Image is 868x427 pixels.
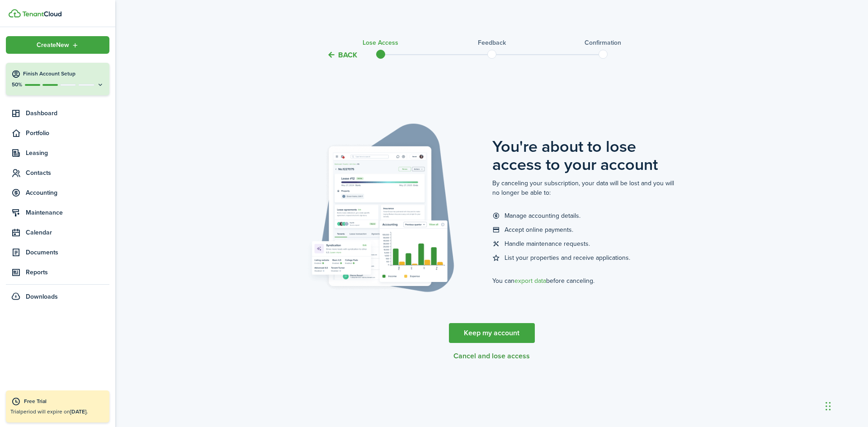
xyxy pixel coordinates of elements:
li: Manage accounting details. [492,211,682,221]
p: 50% [11,81,23,89]
span: Portfolio [26,128,109,138]
button: Open menu [6,36,109,54]
div: Drag [826,393,831,420]
h3: Confirmation [585,38,621,47]
span: Accounting [26,188,109,197]
li: Handle maintenance requests. [492,239,682,249]
span: Maintenance [26,208,109,217]
a: Reports [6,263,109,281]
span: Calendar [26,228,109,237]
img: TenantCloud [9,9,21,18]
span: Leasing [26,148,109,158]
placeholder-page-title: You're about to lose access to your account [492,115,682,174]
h4: Finish Account Setup [23,70,104,78]
span: Create New [37,42,69,48]
a: Free TrialTrialperiod will expire on[DATE]. [6,390,109,422]
img: Access image [302,115,467,300]
span: Reports [26,267,109,277]
span: Dashboard [26,108,109,118]
iframe: Chat Widget [823,384,868,427]
b: [DATE]. [70,408,88,416]
button: Cancel and lose access [453,352,530,360]
button: Finish Account Setup50% [6,63,109,95]
button: export data [514,276,546,286]
p: You can before canceling. [492,276,682,286]
a: Dashboard [6,104,109,122]
h3: Feedback [478,38,506,47]
span: period will expire on [20,408,88,416]
p: By canceling your subscription, your data will be lost and you will no longer be able to: [492,178,682,197]
li: Accept online payments. [492,225,682,235]
li: List your properties and receive applications. [492,253,682,263]
h3: Lose access [363,38,398,47]
button: Back [327,50,357,60]
span: Documents [26,248,109,257]
p: Trial [10,408,105,416]
img: TenantCloud [22,11,61,17]
span: Contacts [26,168,109,178]
span: Downloads [26,292,58,301]
a: Keep my account [449,323,535,343]
div: Free Trial [24,397,105,406]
